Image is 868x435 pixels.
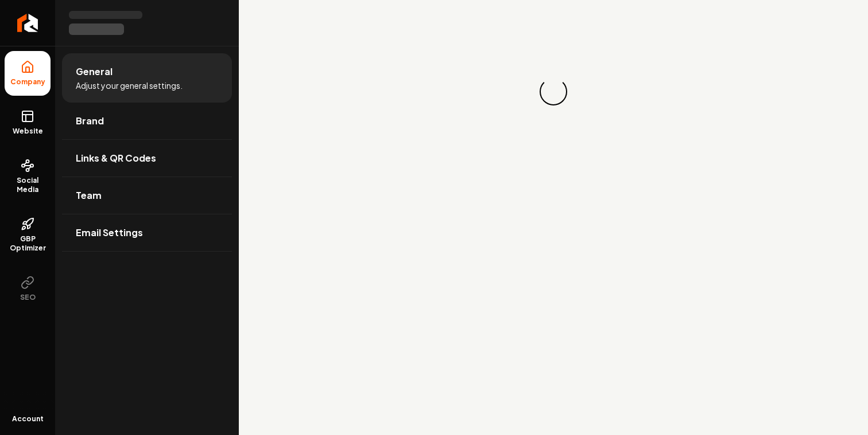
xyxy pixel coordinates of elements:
span: SEO [15,293,40,302]
span: Website [8,127,48,136]
span: Email Settings [76,226,143,240]
a: Email Settings [62,214,232,251]
span: Social Media [5,176,51,194]
span: Brand [76,114,104,128]
span: Team [76,189,102,202]
span: General [76,65,113,79]
a: GBP Optimizer [5,208,51,262]
span: GBP Optimizer [5,234,51,253]
div: Loading [535,73,571,109]
span: Account [12,414,44,424]
img: Rebolt Logo [17,14,38,32]
a: Team [62,177,232,214]
button: SEO [5,267,51,311]
span: Links & QR Codes [76,151,156,165]
a: Social Media [5,150,51,203]
a: Brand [62,103,232,139]
span: Adjust your general settings. [76,80,183,91]
a: Website [5,100,51,145]
span: Company [6,77,50,87]
a: Links & QR Codes [62,140,232,177]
